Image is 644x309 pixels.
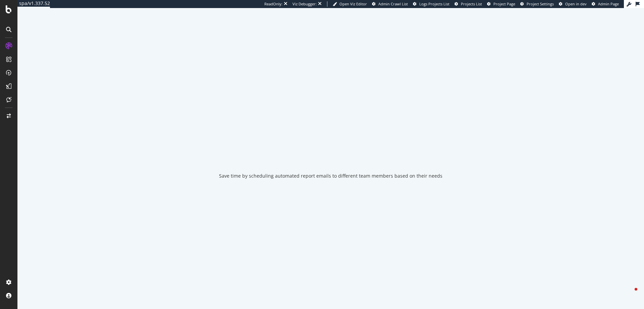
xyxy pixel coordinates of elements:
div: animation [307,138,355,162]
span: Open Viz Editor [339,1,367,6]
iframe: Intercom live chat [621,286,637,302]
a: Project Settings [520,1,554,7]
div: Save time by scheduling automated report emails to different team members based on their needs [219,173,442,179]
a: Logs Projects List [413,1,449,7]
a: Projects List [454,1,482,7]
span: Project Page [493,1,515,6]
a: Admin Crawl List [372,1,408,7]
span: Projects List [461,1,482,6]
span: Admin Crawl List [378,1,408,6]
a: Open Viz Editor [333,1,367,7]
a: Project Page [487,1,515,7]
span: Project Settings [527,1,554,6]
span: Open in dev [565,1,587,6]
span: Logs Projects List [419,1,449,6]
div: ReadOnly: [264,1,282,7]
a: Open in dev [559,1,587,7]
span: Admin Page [598,1,619,6]
div: Viz Debugger: [292,1,317,7]
a: Admin Page [592,1,619,7]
